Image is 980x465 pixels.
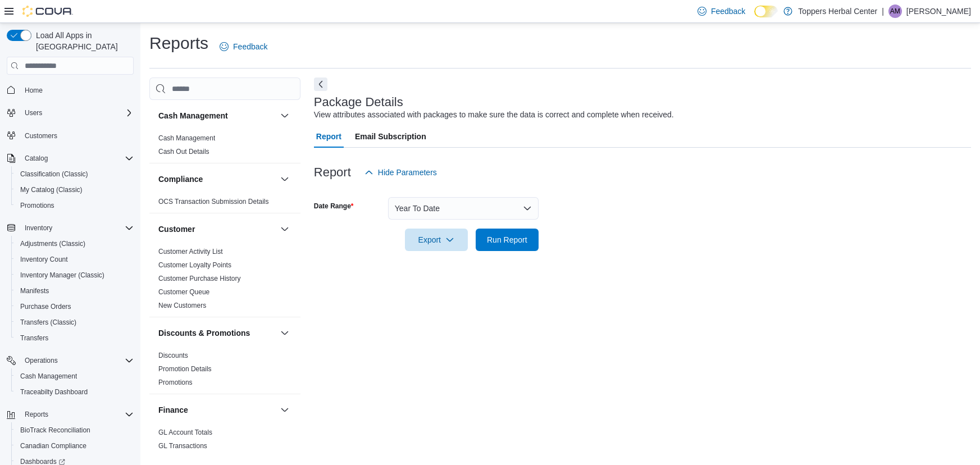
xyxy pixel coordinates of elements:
[25,108,42,117] span: Users
[158,441,207,450] span: GL Transactions
[20,441,86,450] span: Canadian Compliance
[158,364,212,373] span: Promotion Details
[278,326,291,340] button: Discounts & Promotions
[20,286,49,295] span: Manifests
[158,301,206,310] span: New Customers
[11,384,138,400] button: Traceabilty Dashboard
[2,81,138,98] button: Home
[25,131,57,140] span: Customers
[20,354,134,367] span: Operations
[2,353,138,368] button: Operations
[11,330,138,346] button: Transfers
[20,84,47,97] a: Home
[278,403,291,417] button: Finance
[378,167,437,178] span: Hide Parameters
[11,182,138,198] button: My Catalog (Classic)
[158,148,209,156] a: Cash Out Details
[16,331,134,345] span: Transfers
[158,327,276,339] button: Discounts & Promotions
[158,197,269,206] span: OCS Transaction Submission Details
[2,105,138,121] button: Users
[11,283,138,299] button: Manifests
[158,379,193,386] a: Promotions
[16,439,134,453] span: Canadian Compliance
[20,255,68,264] span: Inventory Count
[2,407,138,422] button: Reports
[158,288,209,297] span: Customer Queue
[20,170,88,179] span: Classification (Classic)
[158,198,269,206] a: OCS Transaction Submission Details
[11,252,138,267] button: Inventory Count
[20,83,134,97] span: Home
[20,201,54,210] span: Promotions
[355,125,426,148] span: Email Subscription
[158,261,231,269] a: Customer Loyalty Points
[314,202,354,211] label: Date Range
[16,300,76,313] a: Purchase Orders
[360,161,441,184] button: Hide Parameters
[149,131,300,163] div: Cash Management
[888,4,902,18] div: Audrey Murphy
[16,370,134,383] span: Cash Management
[20,334,48,343] span: Transfers
[16,284,134,298] span: Manifests
[20,426,90,435] span: BioTrack Reconciliation
[20,271,104,280] span: Inventory Manager (Classic)
[158,404,276,416] button: Finance
[149,349,300,394] div: Discounts & Promotions
[16,268,134,282] span: Inventory Manager (Classic)
[158,302,206,309] a: New Customers
[158,247,223,256] span: Customer Activity List
[16,167,134,181] span: Classification (Classic)
[16,385,92,399] a: Traceabilty Dashboard
[158,248,223,256] a: Customer Activity List
[149,195,300,213] div: Compliance
[25,86,43,95] span: Home
[2,151,138,166] button: Catalog
[16,167,93,181] a: Classification (Classic)
[158,327,250,339] h3: Discounts & Promotions
[20,354,62,367] button: Operations
[22,6,73,17] img: Cova
[158,274,241,283] span: Customer Purchase History
[278,109,291,122] button: Cash Management
[20,221,134,235] span: Inventory
[11,166,138,182] button: Classification (Classic)
[20,408,53,421] button: Reports
[158,261,231,270] span: Customer Loyalty Points
[11,198,138,213] button: Promotions
[16,316,81,329] a: Transfers (Classic)
[16,253,72,266] a: Inventory Count
[890,4,900,18] span: AM
[20,388,88,396] span: Traceabilty Dashboard
[11,236,138,252] button: Adjustments (Classic)
[16,268,109,282] a: Inventory Manager (Classic)
[16,284,53,298] a: Manifests
[2,220,138,236] button: Inventory
[20,129,134,143] span: Customers
[158,428,212,436] a: GL Account Totals
[25,410,48,419] span: Reports
[20,152,52,165] button: Catalog
[20,129,62,143] a: Customers
[20,372,77,381] span: Cash Management
[16,316,134,329] span: Transfers (Classic)
[754,17,755,18] span: Dark Mode
[11,267,138,283] button: Inventory Manager (Classic)
[158,378,193,387] span: Promotions
[158,174,203,185] h3: Compliance
[278,222,291,236] button: Customer
[476,229,539,251] button: Run Report
[158,134,215,142] a: Cash Management
[314,77,327,91] button: Next
[25,154,48,163] span: Catalog
[11,438,138,454] button: Canadian Compliance
[16,237,90,250] a: Adjustments (Classic)
[16,385,134,399] span: Traceabilty Dashboard
[20,239,85,248] span: Adjustments (Classic)
[20,106,47,120] button: Users
[11,422,138,438] button: BioTrack Reconciliation
[388,197,539,220] button: Year To Date
[158,147,209,156] span: Cash Out Details
[215,35,272,58] a: Feedback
